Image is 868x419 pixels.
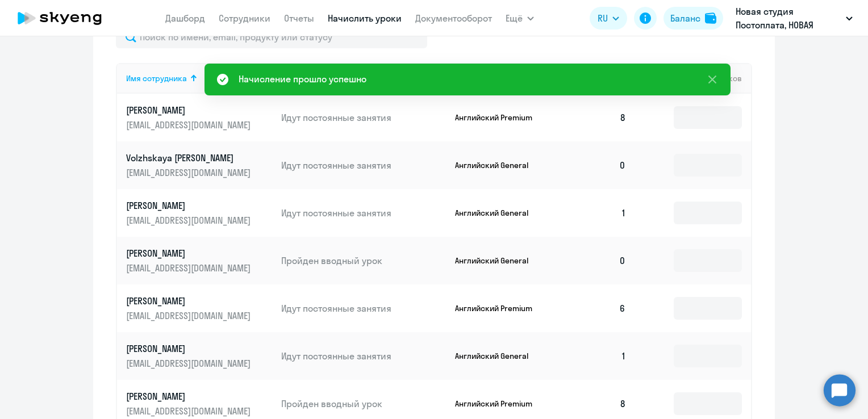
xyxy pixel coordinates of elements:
p: [PERSON_NAME] [126,342,253,355]
span: RU [598,11,608,25]
p: Пройден вводный урок [281,254,446,267]
p: Английский General [455,255,540,266]
a: [PERSON_NAME][EMAIL_ADDRESS][DOMAIN_NAME] [126,295,272,322]
p: Volzhskaya [PERSON_NAME] [126,152,253,164]
p: [EMAIL_ADDRESS][DOMAIN_NAME] [126,309,253,322]
a: [PERSON_NAME][EMAIL_ADDRESS][DOMAIN_NAME] [126,390,272,417]
a: Сотрудники [219,12,270,24]
a: Начислить уроки [328,12,402,24]
td: 8 [556,94,635,141]
a: Дашборд [165,12,205,24]
span: Ещё [506,11,523,25]
p: [PERSON_NAME] [126,390,253,403]
td: 1 [556,189,635,237]
p: Идут постоянные занятия [281,159,446,171]
a: [PERSON_NAME][EMAIL_ADDRESS][DOMAIN_NAME] [126,104,272,131]
p: [PERSON_NAME] [126,104,253,116]
p: [EMAIL_ADDRESS][DOMAIN_NAME] [126,166,253,179]
td: 6 [556,284,635,332]
p: [EMAIL_ADDRESS][DOMAIN_NAME] [126,262,253,274]
p: Английский General [455,160,540,170]
p: Английский Premium [455,112,540,123]
div: Баланс [670,11,700,25]
input: Поиск по имени, email, продукту или статусу [116,26,427,48]
td: 0 [556,141,635,189]
td: 0 [556,237,635,284]
button: Новая студия Постоплата, НОВАЯ СТУДИЯ, ООО [730,5,858,32]
button: Балансbalance [663,7,723,30]
a: [PERSON_NAME][EMAIL_ADDRESS][DOMAIN_NAME] [126,199,272,227]
div: Имя сотрудника [126,73,272,83]
p: Идут постоянные занятия [281,207,446,219]
p: Английский Premium [455,399,540,409]
div: Имя сотрудника [126,73,187,83]
img: balance [705,12,716,24]
p: Идут постоянные занятия [281,111,446,124]
p: [EMAIL_ADDRESS][DOMAIN_NAME] [126,119,253,131]
button: RU [590,7,627,30]
a: [PERSON_NAME][EMAIL_ADDRESS][DOMAIN_NAME] [126,247,272,274]
p: Идут постоянные занятия [281,350,446,362]
p: Пройден вводный урок [281,397,446,410]
p: [PERSON_NAME] [126,247,253,259]
p: [EMAIL_ADDRESS][DOMAIN_NAME] [126,405,253,417]
p: [PERSON_NAME] [126,199,253,212]
p: Английский General [455,351,540,361]
td: 1 [556,332,635,380]
p: [EMAIL_ADDRESS][DOMAIN_NAME] [126,357,253,370]
th: Начислить уроков [635,63,751,94]
p: [PERSON_NAME] [126,295,253,307]
button: Ещё [506,7,534,30]
p: Идут постоянные занятия [281,302,446,315]
a: Отчеты [284,12,314,24]
p: Английский Premium [455,303,540,313]
div: Начисление прошло успешно [239,72,366,86]
p: [EMAIL_ADDRESS][DOMAIN_NAME] [126,214,253,227]
p: Новая студия Постоплата, НОВАЯ СТУДИЯ, ООО [736,5,841,32]
p: Английский General [455,208,540,218]
a: [PERSON_NAME][EMAIL_ADDRESS][DOMAIN_NAME] [126,342,272,370]
a: Volzhskaya [PERSON_NAME][EMAIL_ADDRESS][DOMAIN_NAME] [126,152,272,179]
a: Документооборот [415,12,492,24]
